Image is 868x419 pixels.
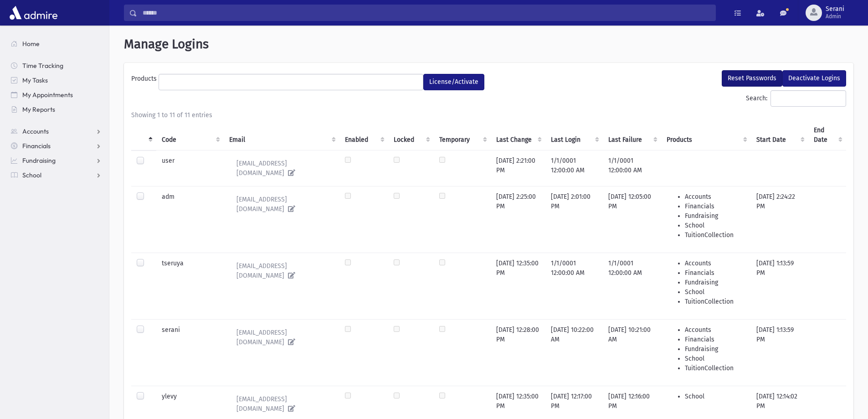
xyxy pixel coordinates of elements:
[685,335,745,344] li: Financials
[685,287,745,297] li: School
[685,325,745,335] li: Accounts
[685,268,745,278] li: Financials
[339,120,388,150] th: Enabled : activate to sort column ascending
[7,4,60,22] img: AdmirePro
[685,202,745,211] li: Financials
[491,150,545,186] td: [DATE] 2:21:00 PM
[685,192,745,202] li: Accounts
[545,186,603,253] td: [DATE] 2:01:00 PM
[131,120,156,150] th: : activate to sort column descending
[808,120,846,150] th: End Date : activate to sort column ascending
[746,90,846,107] label: Search:
[156,150,223,186] td: user
[751,253,808,319] td: [DATE] 1:13:59 PM
[131,110,846,120] div: Showing 1 to 11 of 11 entries
[545,253,603,319] td: 1/1/0001 12:00:00 AM
[603,186,662,253] td: [DATE] 12:05:00 PM
[156,186,223,253] td: adm
[491,319,545,386] td: [DATE] 12:28:00 PM
[229,192,334,217] a: [EMAIL_ADDRESS][DOMAIN_NAME]
[22,127,49,135] span: Accounts
[545,150,603,186] td: 1/1/0001 12:00:00 AM
[22,171,41,179] span: School
[685,363,745,373] li: TuitionCollection
[722,70,782,87] button: Reset Passwords
[491,253,545,319] td: [DATE] 12:35:00 PM
[229,392,334,416] a: [EMAIL_ADDRESS][DOMAIN_NAME]
[491,186,545,253] td: [DATE] 2:25:00 PM
[751,120,808,150] th: Start Date : activate to sort column ascending
[22,142,51,150] span: Financials
[131,74,159,87] label: Products
[826,13,844,20] span: Admin
[685,297,745,306] li: TuitionCollection
[4,58,109,73] a: Time Tracking
[685,354,745,363] li: School
[423,74,484,90] button: License/Activate
[751,319,808,386] td: [DATE] 1:13:59 PM
[156,253,223,319] td: tseruya
[751,186,808,253] td: [DATE] 2:24:22 PM
[4,168,109,182] a: School
[603,120,662,150] th: Last Failure : activate to sort column ascending
[770,90,846,107] input: Search:
[685,344,745,354] li: Fundraising
[545,120,603,150] th: Last Login : activate to sort column ascending
[685,278,745,287] li: Fundraising
[156,319,223,386] td: serani
[434,120,491,150] th: Temporary : activate to sort column ascending
[22,105,55,114] span: My Reports
[826,5,844,13] span: Serani
[685,221,745,230] li: School
[229,156,334,181] a: [EMAIL_ADDRESS][DOMAIN_NAME]
[685,230,745,240] li: TuitionCollection
[685,211,745,221] li: Fundraising
[603,150,662,186] td: 1/1/0001 12:00:00 AM
[782,70,846,87] button: Deactivate Logins
[603,319,662,386] td: [DATE] 10:21:00 AM
[388,120,434,150] th: Locked : activate to sort column ascending
[4,153,109,168] a: Fundraising
[4,73,109,88] a: My Tasks
[229,259,334,283] a: [EMAIL_ADDRESS][DOMAIN_NAME]
[661,120,751,150] th: Products : activate to sort column ascending
[4,36,109,51] a: Home
[685,392,745,401] li: School
[22,62,63,70] span: Time Tracking
[4,139,109,153] a: Financials
[22,76,48,84] span: My Tasks
[491,120,545,150] th: Last Change : activate to sort column ascending
[4,102,109,117] a: My Reports
[224,120,339,150] th: Email : activate to sort column ascending
[124,36,853,52] h1: Manage Logins
[685,259,745,268] li: Accounts
[4,88,109,102] a: My Appointments
[156,120,223,150] th: Code : activate to sort column ascending
[22,156,56,165] span: Fundraising
[603,253,662,319] td: 1/1/0001 12:00:00 AM
[22,91,73,99] span: My Appointments
[545,319,603,386] td: [DATE] 10:22:00 AM
[22,40,40,48] span: Home
[137,5,715,21] input: Search
[229,325,334,350] a: [EMAIL_ADDRESS][DOMAIN_NAME]
[4,124,109,139] a: Accounts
